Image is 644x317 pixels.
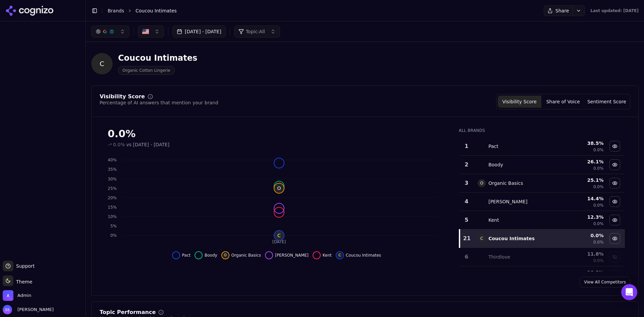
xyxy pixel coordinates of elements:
[108,186,117,191] tspan: 25%
[478,234,486,243] span: C
[460,229,625,248] tr: 21CCoucou Intimates0.0%0.0%Hide coucou intimates data
[609,233,620,244] button: Hide coucou intimates data
[108,8,124,13] a: Brands
[621,284,637,300] div: Open Intercom Messenger
[560,158,603,165] div: 26.1 %
[541,96,585,108] button: Share of Voice
[462,198,471,206] div: 4
[488,235,535,242] div: Coucou Intimates
[488,161,503,168] div: Boody
[460,137,625,156] tr: 1pactPact38.5%0.0%Hide pact data
[593,147,604,153] span: 0.0%
[460,174,625,193] tr: 3OOrganic Basics25.1%0.0%Hide organic basics data
[113,141,125,148] span: 0.0%
[346,253,381,258] span: Coucou Intimates
[488,198,527,205] div: [PERSON_NAME]
[498,96,541,108] button: Visibility Score
[274,158,284,168] img: pact
[488,254,510,260] div: Thirdlove
[142,28,149,35] img: United States
[609,159,620,170] button: Hide boody data
[460,266,625,285] tr: 10.3%Show uniqlo data
[593,240,604,245] span: 0.0%
[100,94,145,99] div: Visibility Score
[274,181,284,191] img: boody
[336,251,381,259] button: Hide coucou intimates data
[609,178,620,189] button: Hide organic basics data
[3,305,12,314] img: Salih Sağdilek
[313,251,332,259] button: Hide kent data
[136,7,177,14] span: Coucou Intimates
[100,99,218,106] div: Percentage of AI answers that mention your brand
[478,198,486,206] img: hanes
[460,193,625,211] tr: 4hanes[PERSON_NAME]14.4%0.0%Hide hanes data
[108,205,117,210] tspan: 15%
[488,217,499,223] div: Kent
[544,5,572,16] button: Share
[609,215,620,225] button: Hide kent data
[478,253,486,261] img: thirdlove
[478,142,486,150] img: pact
[488,143,498,150] div: Pact
[13,263,35,269] span: Support
[118,53,197,63] div: Coucou Intimates
[560,251,603,257] div: 11.8 %
[460,156,625,174] tr: 2boodyBoody26.1%0.0%Hide boody data
[593,166,604,171] span: 0.0%
[265,251,309,259] button: Hide hanes data
[462,142,471,150] div: 1
[172,251,191,259] button: Hide pact data
[593,184,604,190] span: 0.0%
[126,141,170,148] span: vs [DATE] - [DATE]
[223,253,228,258] span: O
[560,195,603,202] div: 14.4 %
[580,277,630,287] a: View All Competitors
[275,253,309,258] span: [PERSON_NAME]
[3,290,13,301] img: Admin
[246,28,265,35] span: Topic: All
[590,8,639,13] div: Last updated: [DATE]
[110,224,117,228] tspan: 5%
[108,7,530,14] nav: breadcrumb
[560,177,603,183] div: 25.1 %
[463,234,471,243] div: 21
[459,128,625,133] div: All Brands
[593,221,604,226] span: 0.0%
[593,203,604,208] span: 0.0%
[274,231,284,240] span: C
[274,183,284,193] span: O
[13,279,32,284] span: Theme
[609,270,620,281] button: Show uniqlo data
[560,269,603,276] div: 10.3 %
[15,307,54,313] span: [PERSON_NAME]
[221,251,261,259] button: Hide organic basics data
[462,253,471,261] div: 6
[585,96,629,108] button: Sentiment Score
[488,180,523,187] div: Organic Basics
[560,232,603,239] div: 0.0 %
[314,253,319,258] img: kent
[462,179,471,187] div: 3
[108,196,117,200] tspan: 20%
[478,161,486,169] img: boody
[17,293,31,299] span: Admin
[460,248,625,266] tr: 6thirdloveThirdlove11.8%0.0%Show thirdlove data
[231,253,261,258] span: Organic Basics
[609,141,620,152] button: Hide pact data
[108,158,117,162] tspan: 40%
[195,251,217,259] button: Hide boody data
[110,233,117,238] tspan: 0%
[462,161,471,169] div: 2
[108,214,117,219] tspan: 10%
[560,140,603,147] div: 38.5 %
[274,208,284,217] img: kent
[593,258,604,263] span: 0.0%
[108,167,117,172] tspan: 35%
[272,240,286,244] tspan: [DATE]
[91,53,113,74] span: C
[323,253,332,258] span: Kent
[3,305,54,314] button: Open user button
[460,211,625,229] tr: 5kentKent12.3%0.0%Hide kent data
[205,253,217,258] span: Boody
[182,253,191,258] span: Pact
